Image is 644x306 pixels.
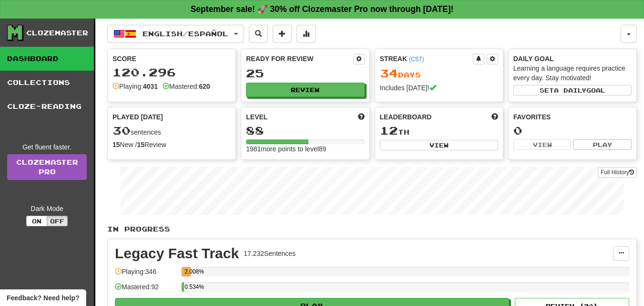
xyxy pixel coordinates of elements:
[143,83,158,90] strong: 4031
[380,54,473,63] div: Streak
[115,267,177,283] div: Playing: 346
[112,66,231,78] div: 120.296
[107,224,637,234] p: In Progress
[112,140,231,149] div: New / Review
[380,67,498,80] div: Day s
[137,141,144,148] strong: 15
[112,82,158,91] div: Playing:
[163,82,210,91] div: Mastered:
[246,54,353,63] div: Ready for Review
[199,83,210,90] strong: 620
[115,282,177,298] div: Mastered: 92
[513,112,632,122] div: Favorites
[249,25,268,43] button: Search sentences
[380,83,498,93] div: Includes [DATE]!
[380,124,398,137] span: 12
[7,204,87,213] div: Dark Mode
[246,67,364,79] div: 25
[246,144,364,154] div: 1981 more points to level 89
[244,249,296,258] div: 17.232 Sentences
[273,25,292,43] button: Add sentence to collection
[7,154,87,180] a: ClozemasterPro
[358,112,365,122] span: Score more points to level up
[513,125,632,137] div: 0
[184,267,191,276] div: 2.008%
[513,54,632,63] div: Daily Goal
[112,112,163,122] span: Played [DATE]
[513,85,632,95] button: Seta dailygoal
[380,140,498,150] button: View
[380,66,398,80] span: 34
[513,139,572,150] button: View
[7,293,79,303] span: Open feedback widget
[246,83,364,97] button: Review
[112,124,131,137] span: 30
[573,139,632,150] button: Play
[143,30,228,38] span: English / Español
[380,125,498,137] div: th
[296,25,316,43] button: More stats
[112,54,231,63] div: Score
[112,125,231,137] div: sentences
[246,125,364,137] div: 88
[107,25,244,43] button: English/Español
[191,4,454,14] strong: September sale! 🚀 30% off Clozemaster Pro now through [DATE]!
[491,112,498,122] span: This week in points, UTC
[112,141,120,148] strong: 15
[598,167,637,178] button: Full History
[26,216,47,226] button: On
[26,28,88,38] div: Clozemaster
[554,87,586,94] span: a daily
[7,142,87,152] div: Get fluent faster.
[115,246,239,261] div: Legacy Fast Track
[513,63,632,83] div: Learning a language requires practice every day. Stay motivated!
[409,56,424,63] a: (CST)
[380,112,432,122] span: Leaderboard
[246,112,267,122] span: Level
[47,216,68,226] button: Off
